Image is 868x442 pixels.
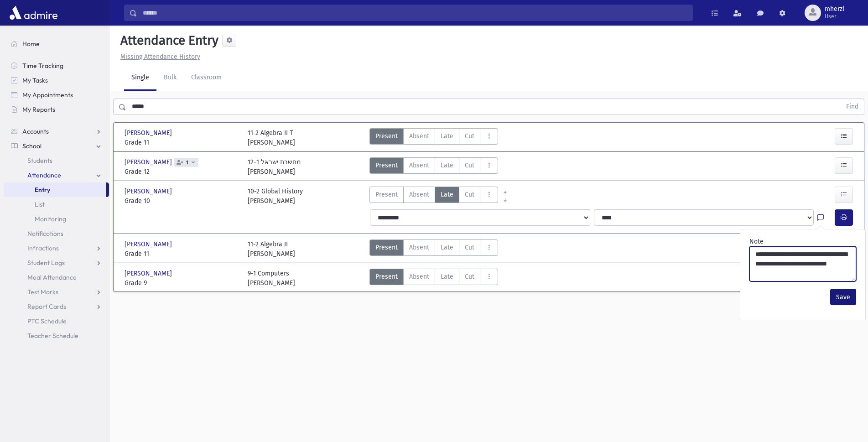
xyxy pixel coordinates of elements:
span: Meal Attendance [27,273,77,281]
span: [PERSON_NAME] [125,239,174,249]
span: Absent [409,243,429,252]
span: Late [441,161,453,170]
a: Time Tracking [4,58,109,73]
span: My Appointments [22,91,73,99]
div: AttTypes [369,269,498,288]
a: Accounts [4,124,109,139]
span: Present [375,131,398,141]
a: Home [4,36,109,51]
span: Grade 9 [125,278,239,288]
a: Monitoring [4,212,109,226]
span: Late [441,272,453,281]
span: Grade 10 [125,196,239,206]
div: AttTypes [369,128,498,147]
span: Late [441,131,453,141]
a: Classroom [184,65,229,91]
a: Missing Attendance History [117,53,200,61]
span: Grade 11 [125,249,239,259]
span: Cut [465,131,474,141]
span: Late [441,243,453,252]
span: Grade 12 [125,167,239,177]
span: School [22,142,42,150]
div: 11-2 Algebra II T [PERSON_NAME] [248,128,295,147]
span: Attendance [27,171,61,179]
span: Absent [409,161,429,170]
span: Home [22,40,40,48]
span: 1 [184,160,190,166]
a: List [4,197,109,212]
span: Students [27,156,52,165]
a: My Appointments [4,88,109,102]
span: Present [375,272,398,281]
a: Report Cards [4,299,109,314]
span: Absent [409,131,429,141]
span: Absent [409,190,429,199]
a: PTC Schedule [4,314,109,328]
span: Cut [465,161,474,170]
span: Teacher Schedule [27,332,78,340]
button: Save [830,289,856,305]
span: Accounts [22,127,49,135]
span: Cut [465,272,474,281]
a: Bulk [156,65,184,91]
div: AttTypes [369,187,498,206]
span: My Reports [22,105,55,114]
span: PTC Schedule [27,317,67,325]
a: Entry [4,182,106,197]
span: Present [375,243,398,252]
a: Test Marks [4,285,109,299]
a: Single [124,65,156,91]
h5: Attendance Entry [117,33,218,48]
div: 12-1 מחשבת ישראל [PERSON_NAME] [248,157,301,177]
span: Present [375,161,398,170]
span: Time Tracking [22,62,63,70]
div: 9-1 Computers [PERSON_NAME] [248,269,295,288]
span: Late [441,190,453,199]
a: My Tasks [4,73,109,88]
img: AdmirePro [7,4,60,22]
span: Test Marks [27,288,58,296]
u: Missing Attendance History [120,53,200,61]
span: My Tasks [22,76,48,84]
div: 11-2 Algebra II [PERSON_NAME] [248,239,295,259]
span: Notifications [27,229,63,238]
span: Present [375,190,398,199]
span: [PERSON_NAME] [125,269,174,278]
span: Infractions [27,244,59,252]
span: List [35,200,45,208]
a: Meal Attendance [4,270,109,285]
span: Grade 11 [125,138,239,147]
span: mherzl [825,5,844,13]
a: Students [4,153,109,168]
span: [PERSON_NAME] [125,157,174,167]
span: [PERSON_NAME] [125,128,174,138]
span: [PERSON_NAME] [125,187,174,196]
input: Search [137,5,692,21]
label: Note [749,237,764,246]
span: Monitoring [35,215,66,223]
span: Report Cards [27,302,66,311]
a: Notifications [4,226,109,241]
span: Entry [35,186,50,194]
a: Student Logs [4,255,109,270]
a: My Reports [4,102,109,117]
span: Cut [465,243,474,252]
span: User [825,13,844,20]
button: Find [841,99,864,114]
div: 10-2 Global History [PERSON_NAME] [248,187,303,206]
div: AttTypes [369,239,498,259]
a: Attendance [4,168,109,182]
span: Absent [409,272,429,281]
a: Teacher Schedule [4,328,109,343]
a: Infractions [4,241,109,255]
div: AttTypes [369,157,498,177]
span: Cut [465,190,474,199]
span: Student Logs [27,259,65,267]
a: School [4,139,109,153]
